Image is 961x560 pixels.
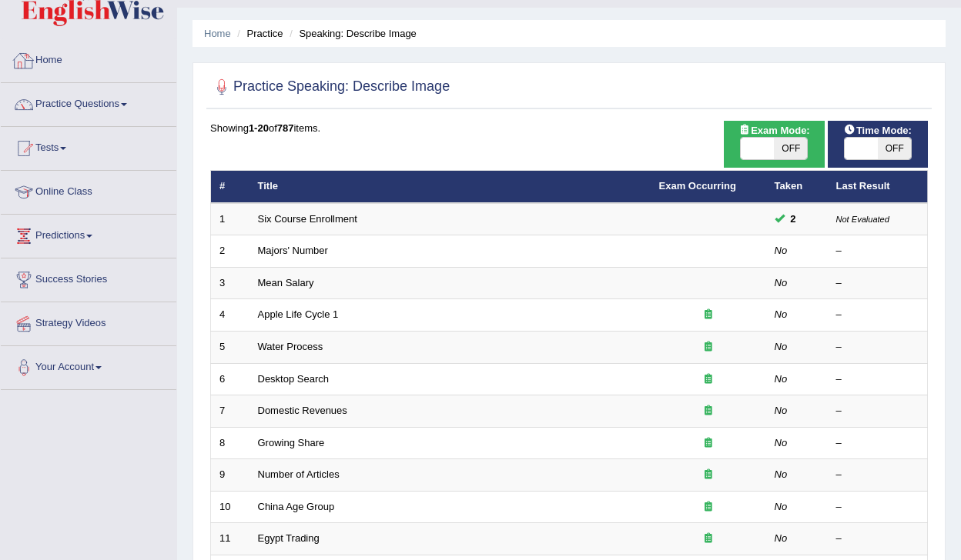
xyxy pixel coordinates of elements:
[233,26,283,41] li: Practice
[724,121,824,168] div: Show exams occurring in exams
[836,404,919,418] div: –
[211,363,249,395] td: 6
[204,28,231,39] a: Home
[878,138,911,159] span: OFF
[211,299,249,332] td: 4
[210,75,450,98] h2: Practice Speaking: Describe Image
[775,341,788,352] em: No
[785,211,802,227] span: You can still take this question
[1,258,176,297] a: Success Stories
[836,372,919,387] div: –
[659,180,736,192] a: Exam Occurring
[659,500,758,515] div: Exam occurring question
[211,332,249,364] td: 5
[211,267,249,299] td: 3
[775,532,788,544] em: No
[659,436,758,451] div: Exam occurring question
[659,404,758,418] div: Exam occurring question
[1,302,176,341] a: Strategy Videos
[659,340,758,355] div: Exam occurring question
[659,308,758,322] div: Exam occurring question
[210,121,928,135] div: Showing of items.
[836,500,919,515] div: –
[775,308,788,320] em: No
[211,523,249,555] td: 11
[775,437,788,448] em: No
[836,215,889,224] small: Not Evaluated
[258,437,325,448] a: Growing Share
[211,491,249,523] td: 10
[258,373,330,385] a: Desktop Search
[828,171,928,203] th: Last Result
[258,532,320,544] a: Egypt Trading
[836,340,919,355] div: –
[258,308,339,320] a: Apple Life Cycle 1
[258,468,340,480] a: Number of Articles
[258,245,328,256] a: Majors' Number
[775,501,788,512] em: No
[1,127,176,165] a: Tests
[258,405,347,416] a: Domestic Revenues
[211,171,249,203] th: #
[836,436,919,451] div: –
[775,468,788,480] em: No
[249,122,269,134] b: 1-20
[838,122,918,138] span: Time Mode:
[659,468,758,482] div: Exam occurring question
[1,215,176,253] a: Predictions
[659,372,758,387] div: Exam occurring question
[258,341,323,352] a: Water Process
[211,427,249,459] td: 8
[1,346,176,385] a: Your Account
[775,245,788,256] em: No
[659,532,758,546] div: Exam occurring question
[836,532,919,546] div: –
[1,171,176,209] a: Online Class
[766,171,828,203] th: Taken
[258,277,314,288] a: Mean Salary
[775,373,788,385] em: No
[836,244,919,258] div: –
[836,276,919,291] div: –
[775,405,788,416] em: No
[211,203,249,235] td: 1
[775,277,788,288] em: No
[286,26,417,41] li: Speaking: Describe Image
[211,235,249,268] td: 2
[836,308,919,322] div: –
[774,138,807,159] span: OFF
[258,213,357,225] a: Six Course Enrollment
[732,122,815,138] span: Exam Mode:
[277,122,294,134] b: 787
[836,468,919,482] div: –
[1,83,176,122] a: Practice Questions
[211,459,249,492] td: 9
[258,501,335,512] a: China Age Group
[249,171,651,203] th: Title
[1,39,176,78] a: Home
[211,395,249,428] td: 7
